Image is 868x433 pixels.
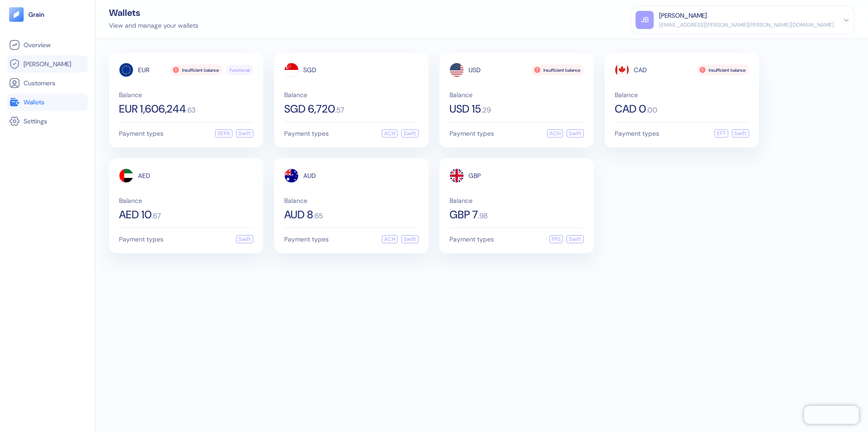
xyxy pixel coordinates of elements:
[449,209,478,220] span: GBP 7
[28,11,45,18] img: logo
[109,8,198,17] div: Wallets
[469,67,481,73] span: USD
[9,59,86,69] a: [PERSON_NAME]
[335,107,344,114] span: . 57
[24,117,47,126] span: Settings
[284,103,335,114] span: SGD 6,720
[401,235,419,243] div: Swift
[615,130,659,137] span: Payment types
[109,21,198,30] div: View and manage your wallets
[449,197,584,204] span: Balance
[24,59,71,69] span: [PERSON_NAME]
[284,92,419,98] span: Balance
[481,107,491,114] span: . 29
[697,64,749,75] div: Insufficient balance
[449,103,481,114] span: USD 15
[449,92,584,98] span: Balance
[24,40,50,49] span: Overview
[547,129,563,138] div: ACH
[732,129,749,138] div: Swift
[382,235,398,243] div: ACH
[549,235,563,243] div: FPS
[615,103,646,114] span: CAD 0
[659,21,834,29] div: [EMAIL_ADDRESS][PERSON_NAME][PERSON_NAME][DOMAIN_NAME]
[634,67,647,73] span: CAD
[478,212,488,220] span: . 98
[313,212,323,220] span: . 65
[138,172,150,179] span: AED
[236,235,253,243] div: Swift
[152,212,161,220] span: . 67
[236,129,253,138] div: Swift
[9,7,24,22] img: logo-tablet-V2.svg
[119,209,152,220] span: AED 10
[284,209,313,220] span: AUD 8
[9,116,86,127] a: Settings
[567,235,584,243] div: Swift
[449,236,494,242] span: Payment types
[469,172,481,179] span: GBP
[401,129,419,138] div: Swift
[119,130,163,137] span: Payment types
[715,129,728,138] div: EFT
[119,236,163,242] span: Payment types
[804,406,859,424] iframe: Chatra live chat
[449,130,494,137] span: Payment types
[284,197,419,204] span: Balance
[170,64,222,75] div: Insufficient balance
[303,172,316,179] span: AUD
[659,11,707,20] div: [PERSON_NAME]
[9,39,86,50] a: Overview
[230,67,250,74] span: Functional
[284,130,329,137] span: Payment types
[138,67,149,73] span: EUR
[636,11,654,29] div: JB
[9,78,86,89] a: Customers
[119,92,253,98] span: Balance
[532,64,584,75] div: Insufficient balance
[646,107,657,114] span: . 00
[303,67,316,73] span: SGD
[215,129,232,138] div: SEPA
[119,197,253,204] span: Balance
[9,97,86,108] a: Wallets
[186,107,196,114] span: . 63
[382,129,398,138] div: ACH
[119,103,186,114] span: EUR 1,606,244
[284,236,329,242] span: Payment types
[24,98,44,107] span: Wallets
[567,129,584,138] div: Swift
[24,79,55,88] span: Customers
[615,92,749,98] span: Balance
